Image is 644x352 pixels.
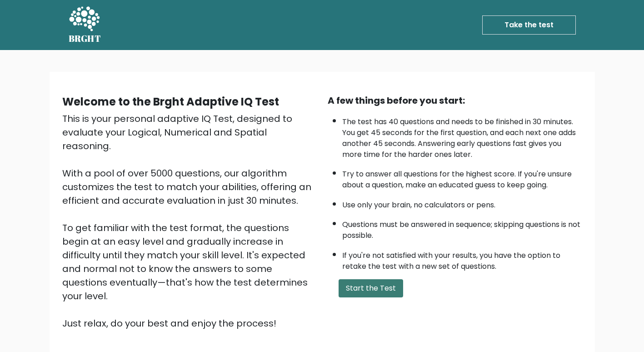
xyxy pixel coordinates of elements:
[342,215,582,241] li: Questions must be answered in sequence; skipping questions is not possible.
[339,279,403,297] button: Start the Test
[62,94,279,109] b: Welcome to the Brght Adaptive IQ Test
[342,164,582,191] li: Try to answer all questions for the highest score. If you're unsure about a question, make an edu...
[342,195,582,211] li: Use only your brain, no calculators or pens.
[342,112,582,160] li: The test has 40 questions and needs to be finished in 30 minutes. You get 45 seconds for the firs...
[328,94,582,107] div: A few things before you start:
[69,4,101,46] a: BRGHT
[62,112,317,330] div: This is your personal adaptive IQ Test, designed to evaluate your Logical, Numerical and Spatial ...
[69,33,101,44] h5: BRGHT
[342,246,582,272] li: If you're not satisfied with your results, you have the option to retake the test with a new set ...
[482,15,576,35] a: Take the test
